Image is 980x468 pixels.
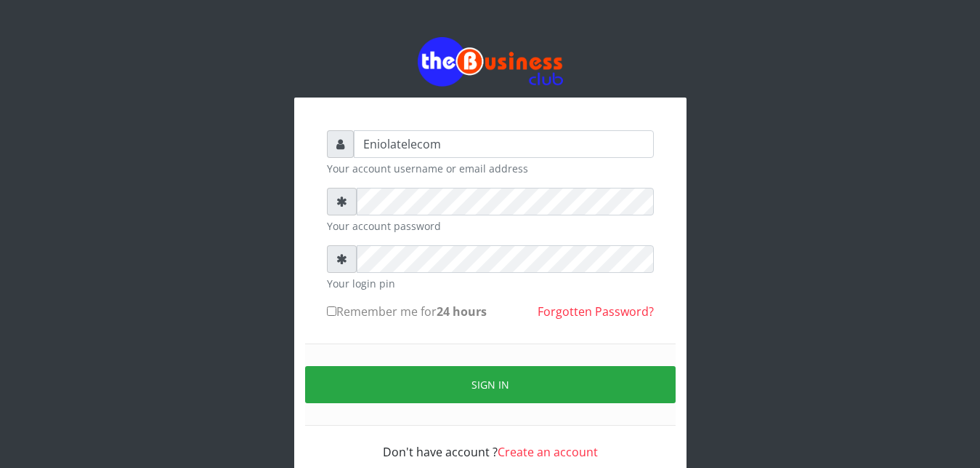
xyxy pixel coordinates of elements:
small: Your account password [327,218,654,234]
small: Your login pin [327,276,654,291]
input: Remember me for24 hours [327,306,336,316]
button: Sign in [305,366,676,403]
div: Don't have account ? [327,426,654,461]
a: Forgotten Password? [538,304,654,320]
a: Create an account [498,444,598,460]
small: Your account username or email address [327,161,654,176]
b: 24 hours [437,304,487,320]
label: Remember me for [327,303,487,320]
input: Username or email address [354,130,654,158]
